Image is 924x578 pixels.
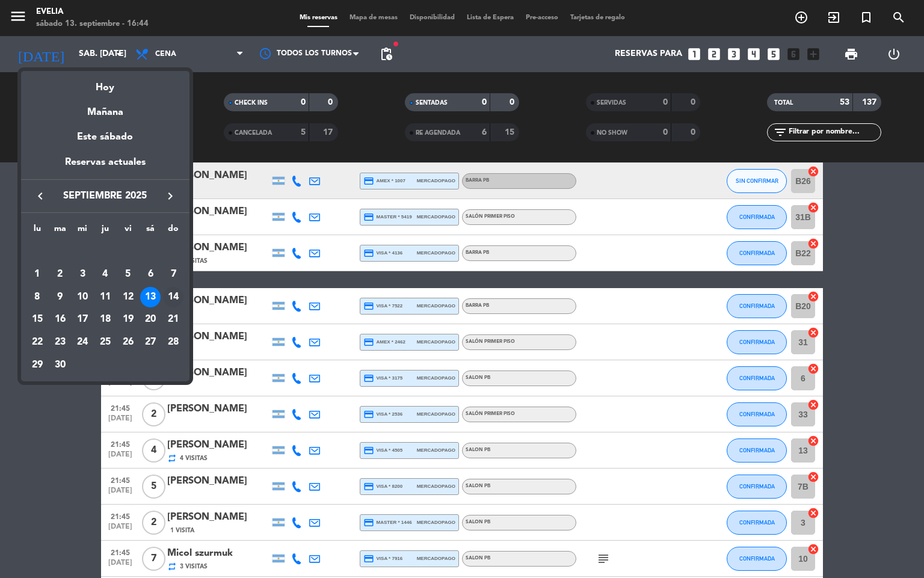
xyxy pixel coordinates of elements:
[140,309,162,331] td: 20 de septiembre de 2025
[94,309,117,331] td: 18 de septiembre de 2025
[117,331,140,354] td: 26 de septiembre de 2025
[27,332,48,352] div: 22
[162,286,185,309] td: 14 de septiembre de 2025
[163,264,183,284] div: 7
[26,222,49,241] th: lunes
[49,354,72,377] td: 30 de septiembre de 2025
[21,120,189,154] div: Este sábado
[95,332,115,352] div: 25
[94,222,117,241] th: jueves
[27,287,48,307] div: 8
[27,310,48,330] div: 15
[72,287,93,307] div: 10
[51,188,159,204] span: septiembre 2025
[95,264,115,284] div: 4
[140,264,161,284] div: 6
[26,309,49,331] td: 15 de septiembre de 2025
[140,263,162,286] td: 6 de septiembre de 2025
[140,332,161,352] div: 27
[21,96,189,120] div: Mañana
[71,222,94,241] th: miércoles
[95,287,115,307] div: 11
[95,310,115,330] div: 18
[94,331,117,354] td: 25 de septiembre de 2025
[162,309,185,331] td: 21 de septiembre de 2025
[71,286,94,309] td: 10 de septiembre de 2025
[26,331,49,354] td: 22 de septiembre de 2025
[26,241,185,263] td: SEP.
[27,264,48,284] div: 1
[140,286,162,309] td: 13 de septiembre de 2025
[71,309,94,331] td: 17 de septiembre de 2025
[72,264,93,284] div: 3
[118,287,138,307] div: 12
[71,331,94,354] td: 24 de septiembre de 2025
[163,332,183,352] div: 28
[163,310,183,330] div: 21
[117,286,140,309] td: 12 de septiembre de 2025
[140,331,162,354] td: 27 de septiembre de 2025
[117,263,140,286] td: 5 de septiembre de 2025
[140,310,161,330] div: 20
[27,355,48,375] div: 29
[49,331,72,354] td: 23 de septiembre de 2025
[21,155,189,179] div: Reservas actuales
[26,263,49,286] td: 1 de septiembre de 2025
[29,188,51,204] button: keyboard_arrow_left
[50,310,70,330] div: 16
[50,264,70,284] div: 2
[50,287,70,307] div: 9
[49,286,72,309] td: 9 de septiembre de 2025
[50,355,70,375] div: 30
[49,263,72,286] td: 2 de septiembre de 2025
[50,332,70,352] div: 23
[118,332,138,352] div: 26
[117,309,140,331] td: 19 de septiembre de 2025
[162,222,185,241] th: domingo
[163,287,183,307] div: 14
[94,263,117,286] td: 4 de septiembre de 2025
[33,189,48,203] i: keyboard_arrow_left
[26,286,49,309] td: 8 de septiembre de 2025
[71,263,94,286] td: 3 de septiembre de 2025
[162,331,185,354] td: 28 de septiembre de 2025
[140,287,161,307] div: 13
[49,222,72,241] th: martes
[26,354,49,377] td: 29 de septiembre de 2025
[163,189,177,203] i: keyboard_arrow_right
[159,188,181,204] button: keyboard_arrow_right
[49,309,72,331] td: 16 de septiembre de 2025
[117,222,140,241] th: viernes
[162,263,185,286] td: 7 de septiembre de 2025
[140,222,162,241] th: sábado
[94,286,117,309] td: 11 de septiembre de 2025
[118,264,138,284] div: 5
[72,310,93,330] div: 17
[72,332,93,352] div: 24
[118,310,138,330] div: 19
[21,71,189,96] div: Hoy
